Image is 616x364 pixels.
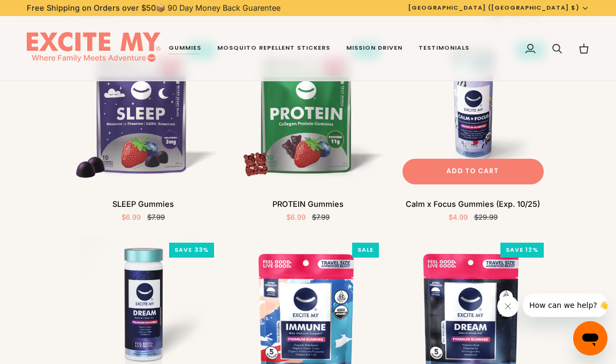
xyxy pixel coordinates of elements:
[397,38,549,190] product-grid-item-variant: Default Title
[286,213,306,221] span: $6.99
[27,32,161,65] img: EXCITE MY®
[67,194,219,223] a: SLEEP Gummies
[352,243,379,258] div: SALE
[446,166,499,176] span: Add to cart
[232,38,384,190] product-grid-item-variant: Default Title
[573,321,607,355] iframe: Button to launch messaging window
[209,16,339,81] a: Mosquito Repellent Stickers
[169,243,214,258] div: Save 33%
[232,38,384,190] a: PROTEIN Gummies
[232,38,384,223] product-grid-item: PROTEIN Gummies
[397,194,549,223] a: Calm x Focus Gummies (Exp. 10/25)
[523,293,607,317] iframe: Message from company
[397,38,549,223] product-grid-item: Calm x Focus Gummies (Exp. 10/25)
[397,38,549,190] a: Calm x Focus Gummies (Exp. 10/25)
[67,38,219,190] product-grid-item-variant: Default Title
[27,3,156,12] strong: Free Shipping on Orders over $50
[67,38,219,190] a: SLEEP Gummies
[497,296,519,317] iframe: Close message
[169,44,201,52] span: Gummies
[232,194,384,223] a: PROTEIN Gummies
[67,38,219,223] product-grid-item: SLEEP Gummies
[474,213,498,221] span: $29.99
[410,16,477,81] a: Testimonials
[112,198,174,210] p: SLEEP Gummies
[161,16,209,81] a: Gummies
[338,16,410,81] a: Mission Driven
[147,213,165,221] span: $7.99
[400,3,597,12] button: [GEOGRAPHIC_DATA] ([GEOGRAPHIC_DATA] $)
[217,44,331,52] span: Mosquito Repellent Stickers
[346,44,402,52] span: Mission Driven
[402,159,544,184] button: Add to cart
[419,44,469,52] span: Testimonials
[500,243,544,258] div: Save 12%
[6,7,86,16] span: How can we help? 👋
[312,213,330,221] span: $7.99
[406,198,540,210] p: Calm x Focus Gummies (Exp. 10/25)
[272,198,344,210] p: PROTEIN Gummies
[27,2,280,14] p: 📦 90 Day Money Back Guarentee
[448,213,468,221] span: $4.99
[121,213,141,221] span: $6.99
